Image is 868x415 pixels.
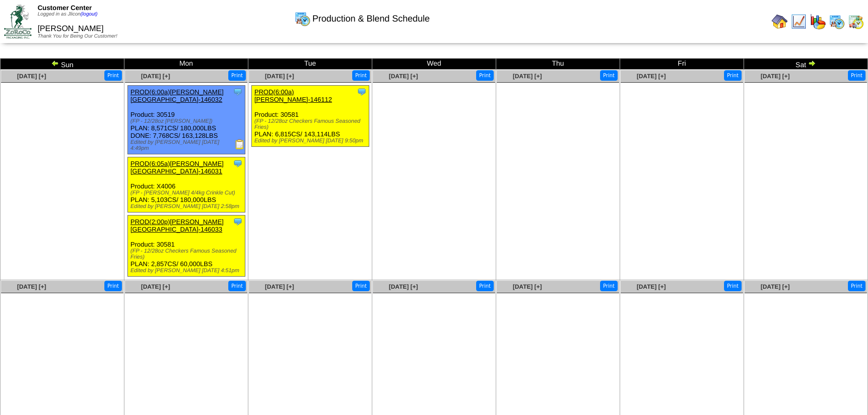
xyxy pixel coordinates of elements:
[124,59,248,70] td: Mon
[17,73,46,80] a: [DATE] [+]
[235,139,245,149] img: Production Report
[38,25,104,33] span: [PERSON_NAME]
[252,86,369,147] div: Product: 30581 PLAN: 6,815CS / 143,114LBS
[51,59,59,67] img: arrowleft.gif
[496,59,620,70] td: Thu
[38,34,117,39] span: Thank You for Being Our Customer!
[130,268,245,274] div: Edited by [PERSON_NAME] [DATE] 4:51pm
[130,218,224,233] a: PROD(2:00p)[PERSON_NAME][GEOGRAPHIC_DATA]-146033
[254,88,332,103] a: PROD(6:00a)[PERSON_NAME]-146112
[389,283,418,290] a: [DATE] [+]
[637,283,666,290] a: [DATE] [+]
[128,216,245,277] div: Product: 30581 PLAN: 2,857CS / 60,000LBS
[265,73,294,80] a: [DATE] [+]
[130,139,245,151] div: Edited by [PERSON_NAME] [DATE] 4:49pm
[600,281,618,291] button: Print
[357,87,367,97] img: Tooltip
[312,14,429,24] span: Production & Blend Schedule
[352,281,370,291] button: Print
[724,70,742,81] button: Print
[724,281,742,291] button: Print
[295,11,311,27] img: calendarprod.gif
[38,12,98,17] span: Logged in as Jlicon
[761,73,790,80] a: [DATE] [+]
[744,59,868,70] td: Sat
[372,59,496,70] td: Wed
[352,70,370,81] button: Print
[620,59,744,70] td: Fri
[513,283,542,290] a: [DATE] [+]
[130,248,245,260] div: (FP - 12/28oz Checkers Famous Seasoned Fries)
[265,283,294,290] a: [DATE] [+]
[4,5,32,38] img: ZoRoCo_Logo(Green%26Foil)%20jpg.webp
[130,118,245,124] div: (FP - 12/28oz [PERSON_NAME])
[81,12,98,17] a: (logout)
[600,70,618,81] button: Print
[128,86,245,154] div: Product: 30519 PLAN: 8,571CS / 180,000LBS DONE: 7,768CS / 163,128LBS
[130,203,245,210] div: Edited by [PERSON_NAME] [DATE] 2:58pm
[17,283,46,290] a: [DATE] [+]
[130,190,245,196] div: (FP - [PERSON_NAME] 4/4kg Crinkle Cut)
[829,14,845,30] img: calendarprod.gif
[513,73,542,80] a: [DATE] [+]
[141,73,170,80] a: [DATE] [+]
[130,160,224,175] a: PROD(6:05a)[PERSON_NAME][GEOGRAPHIC_DATA]-146031
[141,283,170,290] a: [DATE] [+]
[130,88,224,103] a: PROD(6:00a)[PERSON_NAME][GEOGRAPHIC_DATA]-146032
[233,158,243,168] img: Tooltip
[248,59,372,70] td: Tue
[128,157,245,213] div: Product: X4006 PLAN: 5,103CS / 180,000LBS
[848,281,865,291] button: Print
[810,14,826,30] img: graph.gif
[233,87,243,97] img: Tooltip
[476,281,494,291] button: Print
[104,281,122,291] button: Print
[389,73,418,80] a: [DATE] [+]
[637,73,666,80] a: [DATE] [+]
[228,281,246,291] button: Print
[848,14,864,30] img: calendarinout.gif
[1,59,124,70] td: Sun
[791,14,807,30] img: line_graph.gif
[761,283,790,290] a: [DATE] [+]
[254,118,369,130] div: (FP - 12/28oz Checkers Famous Seasoned Fries)
[848,70,865,81] button: Print
[476,70,494,81] button: Print
[233,217,243,227] img: Tooltip
[808,59,816,67] img: arrowright.gif
[254,138,369,144] div: Edited by [PERSON_NAME] [DATE] 9:50pm
[104,70,122,81] button: Print
[772,14,788,30] img: home.gif
[228,70,246,81] button: Print
[38,4,92,12] span: Customer Center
